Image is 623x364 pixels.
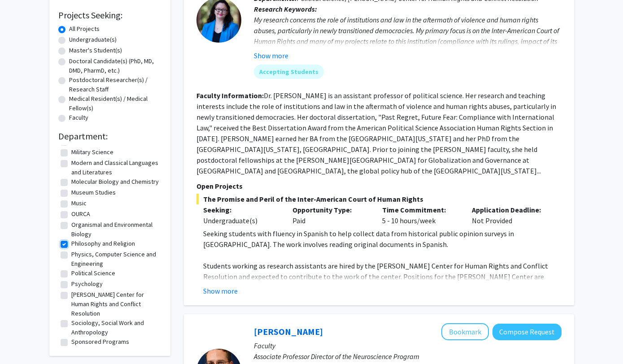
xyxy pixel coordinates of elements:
[71,220,159,239] label: Organismal and Environmental Biology
[69,46,122,55] label: Master's Student(s)
[71,177,159,186] label: Molecular Biology and Chemistry
[196,91,264,100] b: Faculty Information:
[69,35,117,44] label: Undergraduate(s)
[472,204,548,215] p: Application Deadline:
[203,228,562,250] p: Seeking students with fluency in Spanish to help collect data from historical public opinion surv...
[286,204,375,226] div: Paid
[71,269,115,278] label: Political Science
[254,50,288,61] button: Show more
[203,204,279,215] p: Seeking:
[254,65,324,79] mat-chip: Accepting Students
[254,351,562,362] p: Associate Professor Director of the Neuroscience Program
[71,199,87,208] label: Music
[71,250,159,269] label: Physics, Computer Science and Engineering
[69,56,161,75] label: Doctoral Candidate(s) (PhD, MD, DMD, PharmD, etc.)
[71,209,90,219] label: OURCA
[292,204,369,215] p: Opportunity Type:
[71,279,103,289] label: Psychology
[203,215,279,226] div: Undergraduate(s)
[254,340,562,351] p: Faculty
[71,188,116,197] label: Museum Studies
[203,260,562,293] p: Students working as research assistants are hired by the [PERSON_NAME] Center for Human Rights an...
[71,318,159,337] label: Sociology, Social Work and Anthropology
[69,113,88,122] label: Faculty
[254,326,323,337] a: [PERSON_NAME]
[382,204,458,215] p: Time Commitment:
[375,204,465,226] div: 5 - 10 hours/week
[254,4,317,13] b: Research Keywords:
[71,158,159,177] label: Modern and Classical Languages and Literatures
[71,290,159,318] label: [PERSON_NAME] Center for Human Rights and Conflict Resolution
[465,204,555,226] div: Not Provided
[71,147,113,157] label: Military Science
[203,286,238,296] button: Show more
[196,91,556,175] fg-read-more: Dr. [PERSON_NAME] is an assistant professor of political science. Her research and teaching inter...
[71,337,129,347] label: Sponsored Programs
[196,181,562,191] p: Open Projects
[58,131,161,142] h2: Department:
[58,10,161,21] h2: Projects Seeking:
[441,323,489,340] button: Add Drew Velkey to Bookmarks
[71,239,135,248] label: Philosophy and Religion
[69,94,161,113] label: Medical Resident(s) / Medical Fellow(s)
[7,324,38,357] iframe: Chat
[492,324,562,340] button: Compose Request to Drew Velkey
[69,75,161,94] label: Postdoctoral Researcher(s) / Research Staff
[254,14,562,68] div: My research concerns the role of institutions and law in the aftermath of violence and human righ...
[196,194,562,204] span: The Promise and Peril of the Inter-American Court of Human Rights
[69,24,100,34] label: All Projects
